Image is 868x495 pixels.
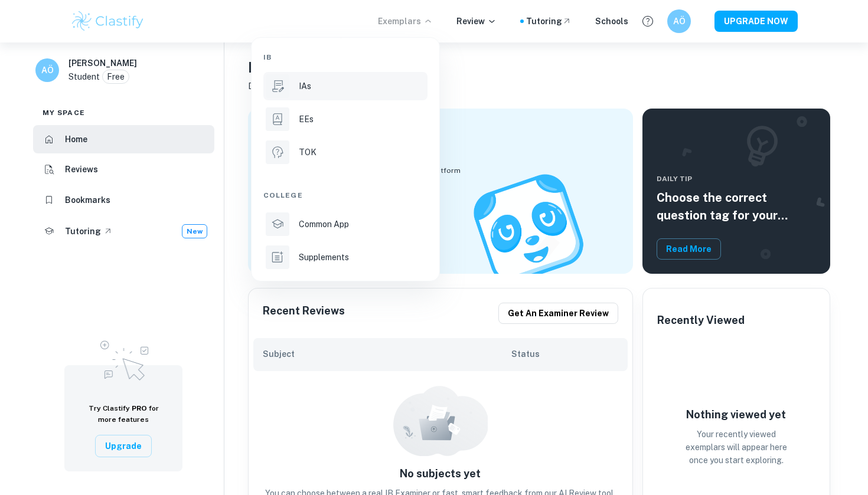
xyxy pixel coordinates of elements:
[299,251,349,264] p: Supplements
[299,146,316,159] p: TOK
[263,243,428,271] a: Supplements
[263,138,428,166] a: TOK
[299,80,311,93] p: IAs
[263,190,303,201] span: College
[263,105,428,133] a: EEs
[299,113,314,126] p: EEs
[263,52,272,63] span: IB
[299,218,349,231] p: Common App
[263,210,428,238] a: Common App
[263,72,428,100] a: IAs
